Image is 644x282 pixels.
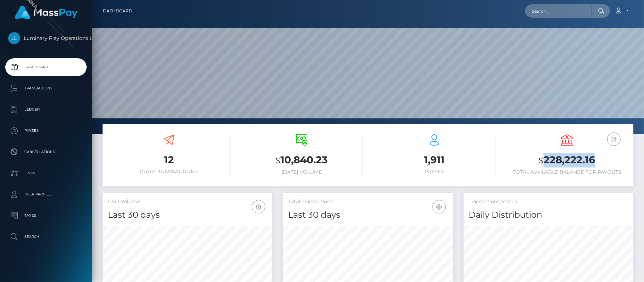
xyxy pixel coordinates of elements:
img: MassPay Logo [14,6,77,19]
h5: Transactions Status [469,198,628,205]
a: Dashboard [5,58,87,76]
a: Payees [5,122,87,140]
h6: [DATE] Volume [240,169,362,175]
h3: 228,222.16 [506,153,628,168]
p: Cancellations [8,147,84,157]
p: Search [8,231,84,242]
h3: 10,840.23 [240,153,362,168]
small: $ [275,155,280,165]
p: Taxes [8,210,84,221]
a: Dashboard [103,4,132,18]
a: Links [5,164,87,182]
p: Links [8,168,84,178]
h6: Payees [373,169,495,175]
h6: [DATE] Transactions [108,169,230,175]
a: Taxes [5,207,87,224]
a: User Profile [5,186,87,203]
h4: Last 30 days [288,209,447,221]
p: Ledger [8,104,84,115]
h3: 1,911 [373,153,495,167]
a: Ledger [5,101,87,118]
p: Dashboard [8,62,84,72]
h3: 12 [108,153,230,167]
h5: USD Volume [108,198,267,205]
p: User Profile [8,189,84,200]
a: Cancellations [5,143,87,161]
h4: Daily Distribution [469,209,628,221]
h5: Total Transactions [288,198,447,205]
small: $ [539,155,544,165]
a: Search [5,228,87,246]
a: Transactions [5,80,87,97]
span: Luminary Play Operations Limited [5,35,87,41]
h6: Total Available Balance for Payouts [506,169,628,175]
img: Luminary Play Operations Limited [8,32,20,44]
input: Search... [525,4,592,18]
p: Transactions [8,83,84,94]
h4: Last 30 days [108,209,267,221]
p: Payees [8,125,84,136]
